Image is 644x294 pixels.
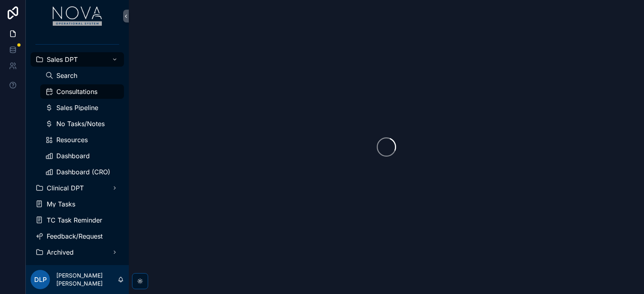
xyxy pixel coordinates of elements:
span: Sales DPT [47,56,78,63]
a: Clinical DPT [31,181,124,195]
a: Sales DPT [31,52,124,67]
span: DLP [34,275,47,284]
span: Dashboard (CRO) [56,169,110,175]
span: Clinical DPT [47,185,84,191]
a: Archived [31,245,124,259]
a: Feedback/Request [31,229,124,243]
span: Resources [56,137,88,143]
span: Search [56,72,77,79]
a: Dashboard (CRO) [40,165,124,179]
a: Consultations [40,84,124,99]
span: Sales Pipeline [56,104,98,111]
p: [PERSON_NAME] [PERSON_NAME] [56,272,118,288]
a: Search [40,68,124,83]
span: Dashboard [56,153,90,159]
span: Consultations [56,88,97,95]
a: Resources [40,133,124,147]
span: Feedback/Request [47,233,103,239]
a: Dashboard [40,149,124,163]
span: My Tasks [47,201,75,207]
a: TC Task Reminder [31,213,124,227]
a: My Tasks [31,197,124,211]
span: No Tasks/Notes [56,120,105,127]
div: scrollable content [26,32,129,265]
a: No Tasks/Notes [40,116,124,131]
span: Archived [47,249,74,255]
a: Sales Pipeline [40,100,124,115]
img: App logo [53,6,102,26]
span: TC Task Reminder [47,217,102,223]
